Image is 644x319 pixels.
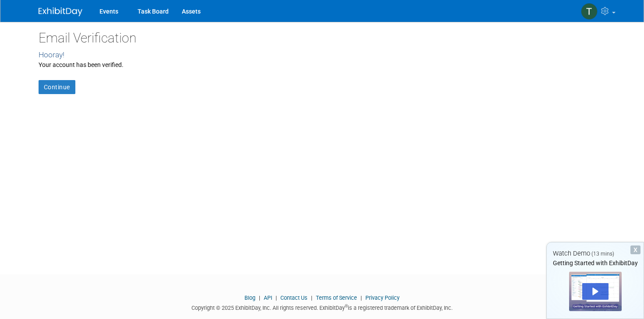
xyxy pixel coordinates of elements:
[39,7,82,16] img: ExhibitDay
[365,294,400,301] a: Privacy Policy
[244,294,255,301] a: Blog
[39,60,606,69] div: Your account has been verified.
[547,259,644,267] div: Getting Started with ExhibitDay
[273,294,279,301] span: |
[591,251,614,257] span: (13 mins)
[257,294,262,301] span: |
[39,31,606,45] h2: Email Verification
[630,245,640,254] div: Dismiss
[309,294,315,301] span: |
[581,3,598,20] img: Tetyana Rybalka
[316,294,357,301] a: Terms of Service
[280,294,308,301] a: Contact Us
[39,49,606,60] div: Hooray!
[582,283,609,300] div: Play
[547,249,644,258] div: Watch Demo
[345,304,348,308] sup: ®
[39,80,75,94] a: Continue
[264,294,272,301] a: API
[358,294,364,301] span: |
